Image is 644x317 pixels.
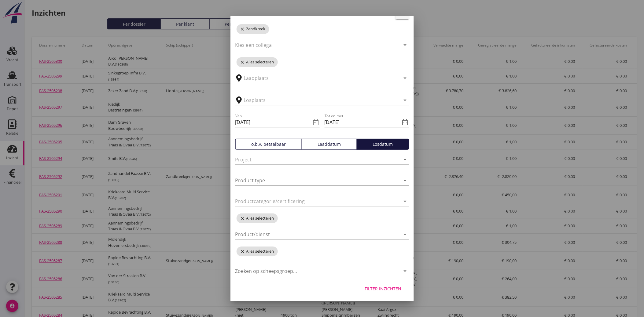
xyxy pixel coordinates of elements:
[357,139,409,150] button: Losdatum
[360,283,407,294] button: Filter inzichten
[402,96,409,104] i: arrow_drop_down
[402,267,409,275] i: arrow_drop_down
[237,247,278,256] span: Alles selecteren
[302,139,357,150] button: Laaddatum
[402,156,409,163] i: arrow_drop_down
[402,198,409,205] i: arrow_drop_down
[237,57,278,67] span: Alles selecteren
[365,285,402,292] div: Filter inzichten
[237,213,278,223] span: Alles selecteren
[402,119,409,126] i: date_range
[359,141,406,147] div: Losdatum
[402,74,409,82] i: arrow_drop_down
[235,175,392,185] input: Product type
[235,117,311,127] input: Van
[304,141,354,147] div: Laaddatum
[240,60,246,65] i: close
[235,139,302,150] button: o.b.v. betaalbaar
[238,141,299,147] div: o.b.v. betaalbaar
[402,231,409,238] i: arrow_drop_down
[235,155,392,164] input: Project
[244,73,392,83] input: Laadplaats
[325,117,400,127] input: Tot en met
[402,177,409,184] i: arrow_drop_down
[237,24,269,34] span: Zandkreek
[244,95,392,105] input: Losplaats
[240,216,246,221] i: close
[312,119,320,126] i: date_range
[240,249,246,254] i: close
[240,27,246,32] i: close
[402,41,409,49] i: arrow_drop_down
